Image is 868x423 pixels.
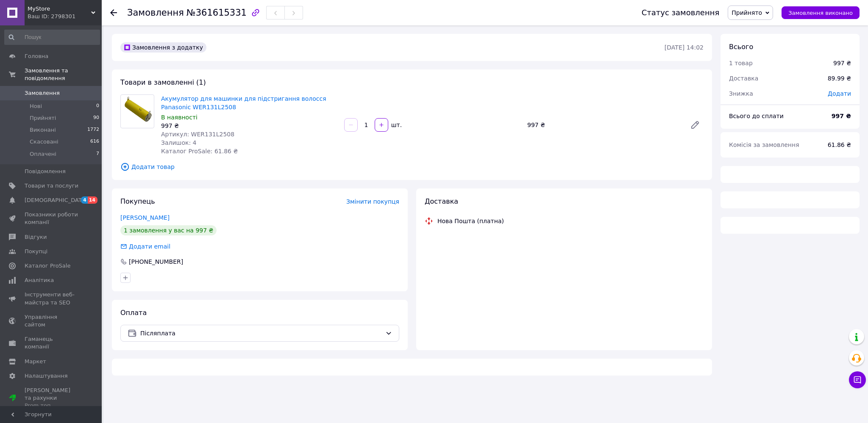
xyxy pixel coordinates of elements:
[120,42,206,53] div: Замовлення з додатку
[120,78,206,86] span: Товари в замовленні (1)
[833,59,851,67] div: 997 ₴
[823,69,856,88] div: 89.99 ₴
[729,90,753,97] span: Знижка
[25,67,102,82] span: Замовлення та повідомлення
[120,309,147,317] span: Оплата
[120,197,155,205] span: Покупець
[30,126,56,134] span: Виконані
[25,313,78,329] span: Управління сайтом
[25,196,87,204] span: [DEMOGRAPHIC_DATA]
[128,242,171,251] div: Додати email
[849,371,866,388] button: Чат з покупцем
[25,53,48,60] span: Головна
[25,387,78,410] span: [PERSON_NAME] та рахунки
[161,122,337,130] div: 997 ₴
[782,6,860,19] button: Замовлення виконано
[4,30,100,45] input: Пошук
[25,276,54,284] span: Аналітика
[25,89,60,97] span: Замовлення
[128,257,184,266] div: [PHONE_NUMBER]
[729,60,753,66] span: 1 товар
[140,329,382,338] span: Післяплата
[161,148,238,155] span: Каталог ProSale: 61.86 ₴
[25,335,78,351] span: Гаманець компанії
[425,197,458,205] span: Доставка
[389,121,403,129] div: шт.
[28,13,102,20] div: Ваш ID: 2798301
[161,131,234,138] span: Артикул: WER131L2508
[25,262,70,270] span: Каталог ProSale
[435,217,506,225] div: Нова Пошта (платна)
[729,75,758,82] span: Доставка
[93,114,99,122] span: 90
[788,10,853,16] span: Замовлення виконано
[120,225,217,235] div: 1 замовлення у вас на 997 ₴
[642,8,720,17] div: Статус замовлення
[729,113,784,119] span: Всього до сплати
[161,95,326,111] a: Акумулятор для машинки для підстригання волосся Panasonic WER131L2508
[30,114,56,122] span: Прийняті
[161,114,198,121] span: В наявності
[346,198,399,205] span: Змінити покупця
[120,214,170,221] a: [PERSON_NAME]
[120,162,704,171] span: Додати товар
[110,8,117,17] div: Повернутися назад
[828,141,851,148] span: 61.86 ₴
[687,116,704,133] a: Редагувати
[96,150,99,158] span: 7
[120,242,171,251] div: Додати email
[30,102,42,110] span: Нові
[28,5,91,13] span: MyStore
[729,43,753,51] span: Всього
[25,211,78,226] span: Показники роботи компанії
[121,95,154,128] img: Акумулятор для машинки для підстригання волосся Panasonic WER131L2508
[732,9,762,16] span: Прийнято
[524,119,683,131] div: 997 ₴
[25,233,47,241] span: Відгуки
[30,150,56,158] span: Оплачені
[186,8,247,18] span: №361615331
[127,8,184,18] span: Замовлення
[96,102,99,110] span: 0
[25,291,78,306] span: Інструменти веб-майстра та SEO
[81,196,88,204] span: 4
[25,402,78,409] div: Prom топ
[25,372,68,380] span: Налаштування
[832,113,851,119] b: 997 ₴
[30,138,58,146] span: Скасовані
[25,358,46,365] span: Маркет
[161,139,197,146] span: Залишок: 4
[828,90,851,97] span: Додати
[25,168,66,175] span: Повідомлення
[90,138,99,146] span: 616
[665,44,704,51] time: [DATE] 14:02
[25,248,47,255] span: Покупці
[25,182,78,190] span: Товари та послуги
[729,141,799,148] span: Комісія за замовлення
[88,196,97,204] span: 14
[87,126,99,134] span: 1772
